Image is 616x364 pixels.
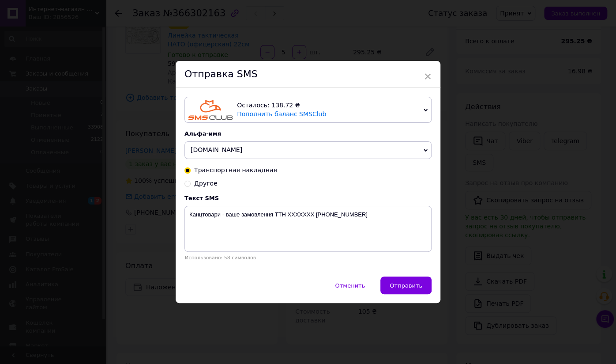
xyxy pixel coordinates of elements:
[176,61,440,88] div: Отправка SMS
[237,101,420,110] div: Осталось: 138.72 ₴
[184,255,432,261] div: Использовано: 58 символов
[184,130,221,137] span: Альфа-имя
[194,180,218,187] span: Другое
[237,110,326,118] a: Пополнить баланс SMSClub
[326,277,374,294] button: Отменить
[184,206,432,252] textarea: Канцтовари - ваше замовлення ТТН XXXXXXX [PHONE_NUMBER]
[184,195,432,201] div: Текст SMS
[380,277,432,294] button: Отправить
[390,282,422,289] span: Отправить
[335,282,365,289] span: Отменить
[424,69,432,84] span: ×
[194,167,277,174] span: Транспортная накладная
[191,146,242,153] span: [DOMAIN_NAME]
